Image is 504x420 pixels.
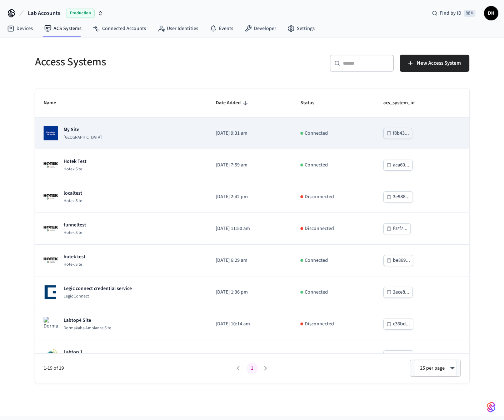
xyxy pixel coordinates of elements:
[64,198,82,204] p: Hotek Site
[393,192,410,201] div: 3e988...
[383,287,413,298] button: 2ece8...
[64,126,102,133] p: My Site
[216,161,283,169] p: [DATE] 7:59 am
[64,325,111,331] p: Dormakaba Ambiance Site
[64,230,86,236] p: Hotek Site
[216,225,283,232] p: [DATE] 11:50 am
[383,191,413,202] button: 3e988...
[87,22,152,35] a: Connected Accounts
[383,97,424,109] span: acs_system_id
[383,319,413,330] button: c36bd...
[216,193,283,201] p: [DATE] 2:42 pm
[246,362,258,374] button: page 1
[44,365,232,372] span: 1-19 of 19
[305,193,334,201] p: Disconnected
[305,225,334,232] p: Disconnected
[426,7,481,20] div: Find by ID⌘ K
[39,22,87,35] a: ACS Systems
[305,352,334,360] p: Disconnected
[64,317,111,324] p: Labtop4 Site
[383,350,413,361] button: 4d115...
[44,190,58,204] img: Hotek Site Logo
[44,253,58,267] img: Hotek Site Logo
[393,320,410,329] div: c36bd...
[400,55,469,72] button: New Access System
[282,22,320,35] a: Settings
[305,257,328,264] p: Connected
[44,97,65,109] span: Name
[393,288,409,297] div: 2ece8...
[44,158,58,172] img: Hotek Site Logo
[216,289,283,296] p: [DATE] 1:36 pm
[44,285,58,299] img: Legic Connect Logo
[417,59,461,68] span: New Access System
[216,320,283,328] p: [DATE] 10:14 am
[440,10,461,17] span: Find by ID
[484,6,498,20] button: DH
[414,360,456,377] div: 25 per page
[216,257,283,264] p: [DATE] 6:29 am
[393,129,409,138] div: f8b43...
[64,285,132,292] p: Legic connect credential service
[64,158,86,165] p: Hotek Test
[64,349,83,356] p: Labtop 1
[393,351,410,360] div: 4d115...
[66,9,95,18] span: Production
[64,294,132,299] p: Legic Connect
[305,130,328,137] p: Connected
[28,9,60,17] span: Lab Accounts
[1,22,39,35] a: Devices
[216,352,283,360] p: [DATE] 3:40 pm
[152,22,204,35] a: User Identities
[204,22,239,35] a: Events
[393,161,409,170] div: aca60...
[464,10,475,17] span: ⌘ K
[64,190,82,197] p: localtest
[300,97,324,109] span: Status
[44,126,58,140] img: Dormakaba Community Site Logo
[383,160,413,171] button: aca60...
[305,320,334,328] p: Disconnected
[487,401,495,413] img: SeamLogoGradient.69752ec5.svg
[305,289,328,296] p: Connected
[239,22,282,35] a: Developer
[44,221,58,236] img: Hotek Site Logo
[393,224,408,233] div: f07f7...
[216,130,283,137] p: [DATE] 9:31 am
[393,256,410,265] div: be869...
[35,55,248,69] h5: Access Systems
[64,253,85,260] p: hotek test
[232,362,273,374] nav: pagination navigation
[44,317,58,331] img: Dormakaba Ambiance Site Logo
[485,7,498,20] span: DH
[383,128,412,139] button: f8b43...
[383,223,411,234] button: f07f7...
[216,97,250,109] span: Date Added
[64,262,85,267] p: Hotek Site
[64,221,86,229] p: tunneltest
[64,166,86,172] p: Hotek Site
[64,135,102,140] p: [GEOGRAPHIC_DATA]
[44,349,58,363] img: Visionline Logo
[305,161,328,169] p: Connected
[383,255,413,266] button: be869...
